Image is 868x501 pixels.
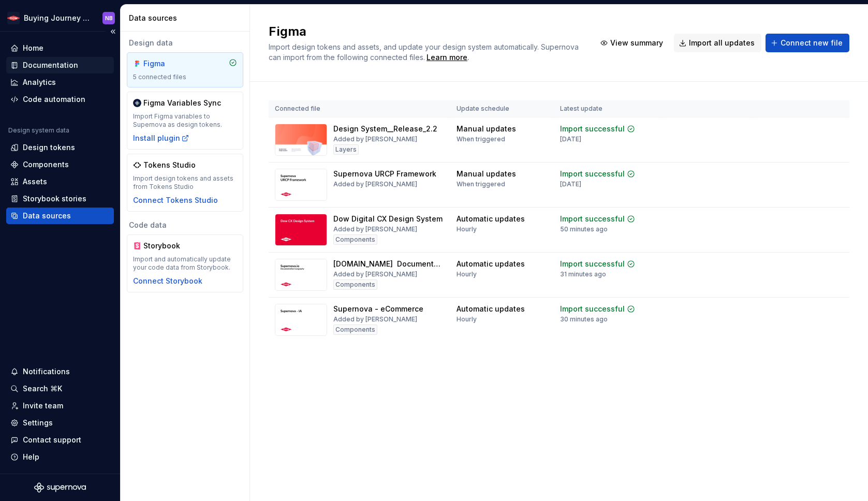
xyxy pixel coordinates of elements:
button: Connect Storybook [133,276,202,286]
div: Settings [23,418,53,428]
a: Assets [6,173,114,190]
a: Tokens StudioImport design tokens and assets from Tokens StudioConnect Tokens Studio [127,154,243,212]
button: Import all updates [674,34,761,52]
div: Import successful [560,214,625,224]
a: Settings [6,415,114,431]
div: Data sources [129,13,245,23]
div: Figma Variables Sync [143,98,221,108]
th: Connected file [269,100,450,117]
div: Automatic updates [457,214,525,224]
div: 31 minutes ago [560,270,606,278]
button: Connect Tokens Studio [133,195,218,205]
div: Contact support [23,435,81,445]
div: Figma [143,58,193,69]
span: View summary [610,38,663,48]
a: Learn more [426,52,467,63]
div: Design system data [8,126,69,135]
div: [DATE] [560,135,581,143]
div: Hourly [457,315,477,323]
div: Hourly [457,225,477,233]
div: [DATE] [560,180,581,188]
div: Code automation [23,94,85,105]
button: Help [6,449,114,465]
div: Dow Digital CX Design System [333,214,443,224]
div: Import successful [560,259,625,269]
h2: Figma [269,23,583,40]
div: Components [333,234,377,245]
div: Analytics [23,77,56,87]
div: Import Figma variables to Supernova as design tokens. [133,112,237,129]
div: Supernova URCP Framework [333,169,436,179]
div: Invite team [23,401,63,411]
img: ebcb961f-3702-4f4f-81a3-20bbd08d1a2b.png [7,12,20,24]
div: Data sources [23,211,71,221]
div: Supernova - eCommerce [333,304,423,314]
div: Storybook [143,241,193,251]
a: Figma Variables SyncImport Figma variables to Supernova as design tokens.Install plugin [127,92,243,150]
div: Import and automatically update your code data from Storybook. [133,255,237,272]
div: Added by [PERSON_NAME] [333,315,417,323]
div: Import successful [560,304,625,314]
div: When triggered [457,180,505,188]
div: Import design tokens and assets from Tokens Studio [133,174,237,191]
span: Import design tokens and assets, and update your design system automatically. Supernova can impor... [269,42,581,62]
div: Hourly [457,270,477,278]
div: Components [333,325,377,335]
span: Connect new file [781,38,843,48]
button: Collapse sidebar [106,24,120,39]
button: Buying Journey BlueprintNB [2,7,118,29]
div: Manual updates [457,124,516,134]
div: Search ⌘K [23,384,62,394]
div: Tokens Studio [143,160,196,170]
div: When triggered [457,135,505,143]
span: Import all updates [689,38,755,48]
div: Design data [127,38,243,48]
a: StorybookImport and automatically update your code data from Storybook.Connect Storybook [127,234,243,292]
button: Contact support [6,432,114,448]
div: Manual updates [457,169,516,179]
div: 30 minutes ago [560,315,608,323]
div: Storybook stories [23,194,86,204]
div: Layers [333,144,359,155]
div: Components [23,159,69,170]
svg: Supernova Logo [34,482,86,493]
div: Added by [PERSON_NAME] [333,180,417,188]
a: Storybook stories [6,190,114,207]
button: Notifications [6,363,114,380]
div: NB [105,14,113,22]
div: [DOMAIN_NAME] Documentation Icongraphy [333,259,444,269]
div: Added by [PERSON_NAME] [333,225,417,233]
a: Invite team [6,397,114,414]
button: Search ⌘K [6,380,114,397]
div: Notifications [23,366,70,377]
a: Data sources [6,208,114,224]
div: Home [23,43,43,53]
a: Analytics [6,74,114,91]
div: Import successful [560,169,625,179]
a: Design tokens [6,139,114,156]
div: Automatic updates [457,304,525,314]
button: Install plugin [133,133,189,143]
button: View summary [595,34,670,52]
span: . [425,54,469,62]
div: Import successful [560,124,625,134]
a: Home [6,40,114,56]
div: Assets [23,176,47,187]
div: Added by [PERSON_NAME] [333,270,417,278]
th: Update schedule [450,100,554,117]
div: Help [23,452,39,462]
a: Components [6,156,114,173]
button: Connect new file [766,34,849,52]
div: Buying Journey Blueprint [24,13,90,23]
div: 5 connected files [133,73,237,81]
div: Automatic updates [457,259,525,269]
div: Design tokens [23,142,75,153]
div: 50 minutes ago [560,225,608,233]
a: Code automation [6,91,114,108]
div: Documentation [23,60,78,70]
th: Latest update [554,100,661,117]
